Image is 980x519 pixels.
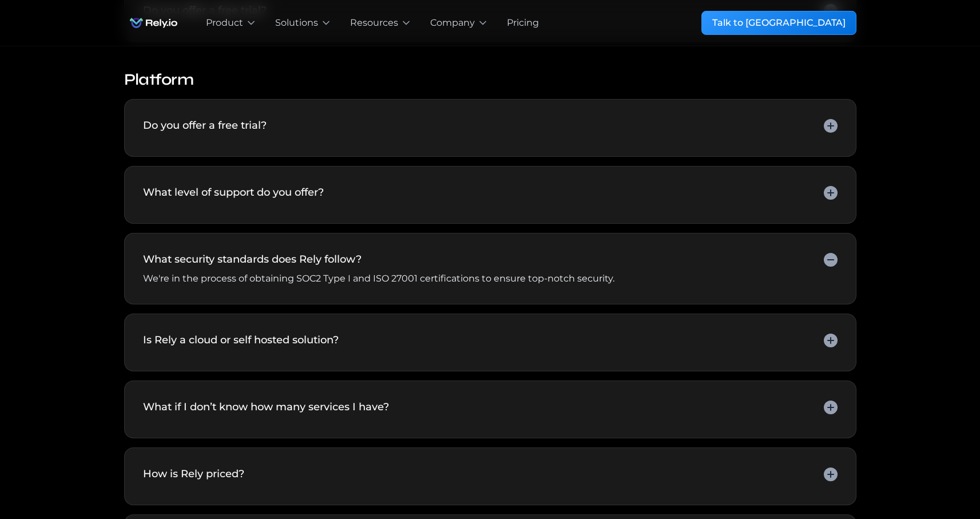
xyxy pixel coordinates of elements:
[143,399,389,415] div: What if I don’t know how many services I have?
[712,16,846,30] div: Talk to [GEOGRAPHIC_DATA]
[124,69,856,90] h4: Platform
[143,466,244,482] div: How is Rely priced?
[430,16,475,30] div: Company
[143,118,267,133] div: Do you offer a free trial?
[143,332,339,348] div: Is Rely a cloud or self hosted solution?
[904,443,964,503] iframe: Chatbot
[124,11,183,34] img: Rely.io logo
[350,16,398,30] div: Resources
[275,16,318,30] div: Solutions
[124,11,183,34] a: home
[143,185,324,200] div: What level of support do you offer?
[507,16,539,30] a: Pricing
[206,16,243,30] div: Product
[701,11,856,35] a: Talk to [GEOGRAPHIC_DATA]
[143,272,614,286] p: We're in the process of obtaining SOC2 Type I and ISO 27001 certifications to ensure top-notch se...
[143,252,362,267] div: What security standards does Rely follow?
